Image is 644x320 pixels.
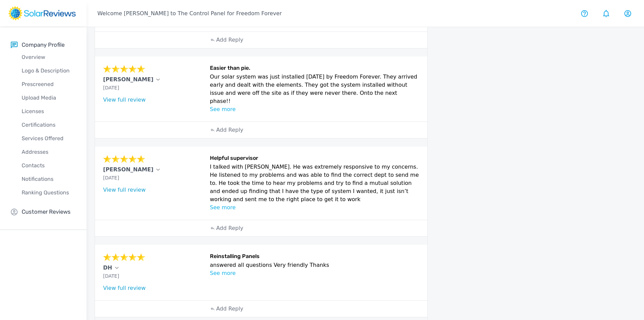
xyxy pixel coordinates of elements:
[210,269,420,277] p: See more
[11,67,87,75] p: Logo & Description
[11,121,87,129] p: Certifications
[103,166,153,174] p: [PERSON_NAME]
[11,148,87,156] p: Addresses
[216,36,243,44] p: Add Reply
[11,94,87,102] p: Upload Media
[103,285,146,291] a: View full review
[11,107,87,115] p: Licenses
[103,273,119,279] span: [DATE]
[11,118,87,132] a: Certifications
[103,85,119,90] span: [DATE]
[103,76,153,84] p: [PERSON_NAME]
[11,175,87,183] p: Notifications
[216,305,243,313] p: Add Reply
[210,261,420,269] p: answered all questions Very friendly Thanks
[210,163,420,204] p: I talked with [PERSON_NAME]. He was extremely responsive to my concerns. He listened to my proble...
[210,204,420,212] p: See more
[11,162,87,170] p: Contacts
[216,224,243,232] p: Add Reply
[11,189,87,197] p: Ranking Questions
[11,132,87,145] a: Services Offered
[210,73,420,105] p: Our solar system was just installed [DATE] by Freedom Forever. They arrived early and dealt with ...
[97,9,282,18] p: Welcome [PERSON_NAME] to The Control Panel for Freedom Forever
[11,145,87,159] a: Addresses
[210,253,420,261] h6: Reinstalling Panels
[11,91,87,105] a: Upload Media
[103,187,146,193] a: View full review
[11,172,87,186] a: Notifications
[11,159,87,172] a: Contacts
[103,175,119,180] span: [DATE]
[11,50,87,64] a: Overview
[11,78,87,91] a: Prescreened
[11,80,87,88] p: Prescreened
[210,105,420,113] p: See more
[210,155,420,163] h6: Helpful supervisor
[216,126,243,134] p: Add Reply
[103,264,112,272] p: DH
[22,208,71,216] p: Customer Reviews
[11,64,87,78] a: Logo & Description
[11,105,87,118] a: Licenses
[11,134,87,143] p: Services Offered
[210,65,420,73] h6: Easier than pie.
[22,41,65,49] p: Company Profile
[103,97,146,103] a: View full review
[11,186,87,199] a: Ranking Questions
[11,53,87,61] p: Overview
